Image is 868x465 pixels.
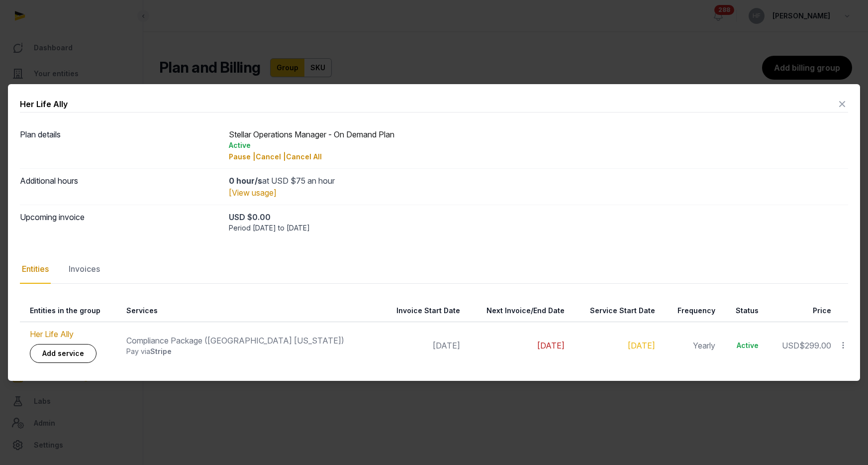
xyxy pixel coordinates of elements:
div: Active [731,341,759,350]
td: [DATE] [377,322,466,369]
th: Price [765,300,837,322]
span: USD [782,341,799,350]
span: [DATE] [537,341,565,350]
div: USD $0.00 [229,211,848,223]
div: Period [DATE] to [DATE] [229,223,848,233]
th: Status [721,300,765,322]
div: Her Life Ally [20,98,68,110]
th: Next Invoice/End Date [466,300,571,322]
span: $299.00 [799,341,831,350]
dt: Additional hours [20,175,221,199]
th: Invoice Start Date [377,300,466,322]
div: Compliance Package ([GEOGRAPHIC_DATA] [US_STATE]) [126,335,371,347]
div: Invoices [67,255,102,284]
span: Pause | [229,152,256,161]
span: Stripe [150,347,172,355]
div: Active [229,140,848,150]
span: Cancel All [286,152,322,161]
nav: Tabs [20,255,848,284]
th: Services [116,300,377,322]
a: [DATE] [628,341,655,350]
span: Cancel | [256,152,286,161]
a: Her Life Ally [30,329,74,339]
th: Service Start Date [571,300,661,322]
div: at USD $75 an hour [229,175,848,187]
dt: Plan details [20,128,221,162]
th: Entities in the group [20,300,116,322]
th: Frequency [661,300,721,322]
strong: 0 hour/s [229,176,262,186]
div: Stellar Operations Manager - On Demand Plan [229,128,848,162]
div: Entities [20,255,51,284]
dt: Upcoming invoice [20,211,221,233]
a: [View usage] [229,188,277,198]
a: Add service [30,344,96,363]
td: Yearly [661,322,721,369]
div: Pay via [126,347,371,356]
